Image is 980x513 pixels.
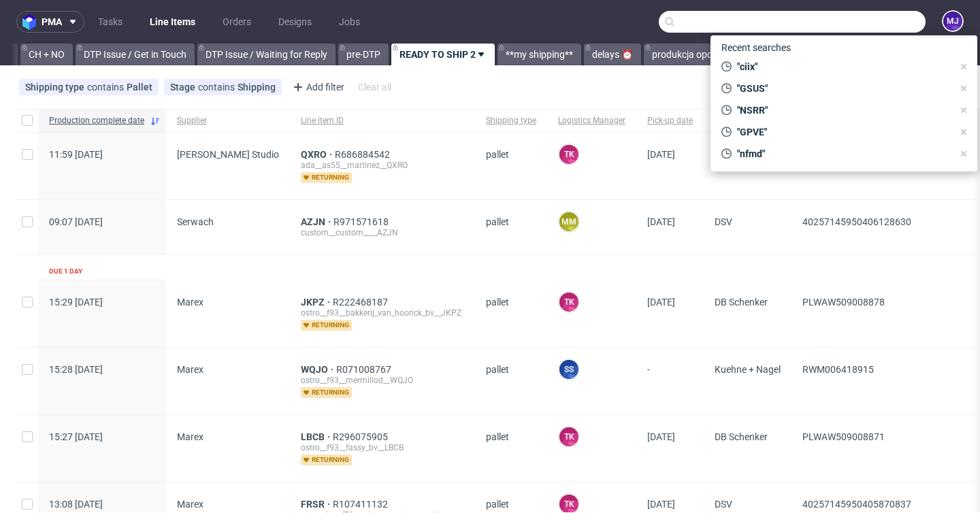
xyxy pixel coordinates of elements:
[301,297,333,308] a: JKPZ
[559,145,578,164] figcaption: TK
[301,308,464,318] div: ostro__f93__bakkerij_van_hoorick_bv__JKPZ
[301,364,336,375] a: WQJO
[301,115,464,127] span: Line item ID
[559,293,578,312] figcaption: TK
[647,499,675,510] span: [DATE]
[802,431,885,442] span: PLWAW509008871
[49,297,103,308] span: 15:29 [DATE]
[943,12,962,31] figcaption: MJ
[301,227,464,238] div: custom__custom____AZJN
[301,431,333,442] a: LBCB
[558,115,625,127] span: Logistics Manager
[177,364,203,375] span: Marex
[647,216,675,227] span: [DATE]
[732,125,953,139] span: "GPVE"
[177,431,203,442] span: Marex
[715,431,781,465] span: DB Schenker
[559,427,578,446] figcaption: TK
[170,82,198,93] span: Stage
[177,216,214,227] span: Serwach
[49,216,103,227] span: 09:07 [DATE]
[238,82,276,93] div: Shipping
[301,149,335,160] a: QXRO
[559,212,578,231] figcaption: MM
[25,82,87,93] span: Shipping type
[333,499,391,510] a: R107411132
[715,216,781,238] span: DSV
[287,76,347,98] div: Add filter
[301,172,352,183] span: returning
[197,44,336,65] a: DTP Issue / Waiting for Reply
[802,499,911,510] span: 40257145950405870837
[338,44,389,65] a: pre-DTP
[198,82,238,93] span: contains
[802,216,911,227] span: 40257145950406128630
[90,11,131,33] a: Tasks
[647,431,675,442] span: [DATE]
[177,149,279,160] span: [PERSON_NAME] Studio
[647,297,675,308] span: [DATE]
[16,11,84,33] button: pma
[647,149,675,160] span: [DATE]
[331,11,368,33] a: Jobs
[270,11,320,33] a: Designs
[647,364,693,398] span: -
[49,499,103,510] span: 13:08 [DATE]
[333,297,391,308] a: R222468187
[49,431,103,442] span: 15:27 [DATE]
[715,364,781,398] span: Kuehne + Nagel
[333,431,391,442] span: R296075905
[802,364,874,375] span: RWM006418915
[486,149,536,183] span: pallet
[732,103,953,117] span: "NSRR"
[732,147,953,161] span: "nfmd"
[177,297,203,308] span: Marex
[335,149,393,160] a: R686884542
[301,499,333,510] span: FRSR
[486,431,536,465] span: pallet
[732,82,953,95] span: "GSUS"
[177,499,203,510] span: Marex
[644,44,751,65] a: produkcja opoznienia
[20,44,73,65] a: CH + NO
[301,320,352,331] span: returning
[49,149,103,160] span: 11:59 [DATE]
[486,216,536,238] span: pallet
[49,115,144,127] span: Production complete date
[647,115,693,127] span: Pick-up date
[301,216,333,227] a: AZJN
[177,115,279,127] span: Supplier
[142,11,203,33] a: Line Items
[42,17,62,27] span: pma
[301,160,464,171] div: ada__as55__martinez__QXRO
[559,360,578,379] figcaption: SS
[333,216,391,227] a: R971571618
[391,44,495,65] a: READY TO SHIP 2
[355,78,394,97] div: Clear all
[716,37,796,59] span: Recent searches
[49,364,103,375] span: 15:28 [DATE]
[49,266,82,277] div: Due 1 day
[584,44,641,65] a: delays ⏰
[214,11,259,33] a: Orders
[802,297,885,308] span: PLWAW509008878
[127,82,152,93] div: Pallet
[301,375,464,386] div: ostro__f93__mermillod__WQJO
[76,44,195,65] a: DTP Issue / Get in Touch
[715,297,781,331] span: DB Schenker
[301,442,464,453] div: ostro__f93__fassy_bv__LBCB
[336,364,394,375] a: R071008767
[486,364,536,398] span: pallet
[486,115,536,127] span: Shipping type
[87,82,127,93] span: contains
